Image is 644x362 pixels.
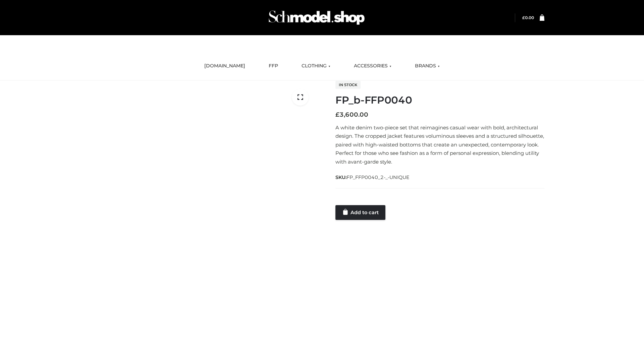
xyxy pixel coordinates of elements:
a: FFP [264,59,283,73]
h1: FP_b-FFP0040 [335,94,544,106]
a: ACCESSORIES [349,59,396,73]
a: £0.00 [522,15,534,20]
a: CLOTHING [297,59,335,73]
span: In stock [335,81,361,89]
span: SKU: [335,173,410,181]
span: FP_FFP0040_2-_-UNIQUE [346,174,410,180]
bdi: 3,600.00 [335,111,368,118]
span: £ [335,111,339,118]
span: £ [522,15,525,20]
a: [DOMAIN_NAME] [199,59,250,73]
img: Schmodel Admin 964 [266,4,367,31]
bdi: 0.00 [522,15,534,20]
a: BRANDS [410,59,445,73]
p: A white denim two-piece set that reimagines casual wear with bold, architectural design. The crop... [335,123,544,166]
a: Add to cart [335,205,385,220]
